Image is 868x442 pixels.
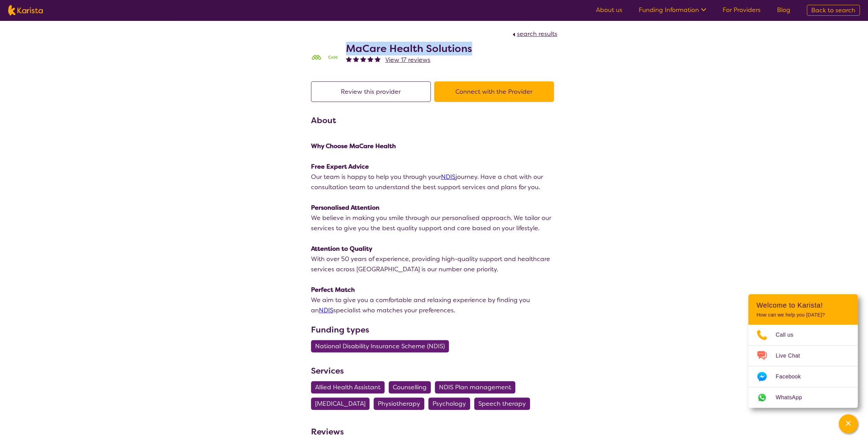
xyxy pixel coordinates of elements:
strong: Why Choose MaCare Health [311,142,396,150]
button: Review this provider [311,81,431,102]
span: Speech therapy [478,398,526,410]
img: mgttalrdbt23wl6urpfy.png [311,54,338,61]
a: Web link opens in a new tab. [748,387,858,408]
a: Allied Health Assistant [311,383,389,391]
a: Funding Information [639,6,706,14]
a: Physiotherapy [374,400,428,408]
strong: Free Expert Advice [311,162,369,171]
p: How can we help you [DATE]? [756,312,850,318]
a: About us [596,6,622,14]
a: Psychology [428,400,474,408]
span: [MEDICAL_DATA] [315,398,365,410]
p: We aim to give you a comfortable and relaxing experience by finding you an specialist who matches... [311,295,557,315]
ul: Choose channel [748,325,858,408]
div: Channel Menu [748,294,858,408]
a: Speech therapy [474,400,534,408]
img: fullstar [360,56,366,62]
a: Blog [777,6,790,14]
img: fullstar [346,56,352,62]
a: [MEDICAL_DATA] [311,400,374,408]
button: Connect with the Provider [434,81,554,102]
p: We believe in making you smile through our personalised approach. We tailor our services to give ... [311,213,557,233]
h2: MaCare Health Solutions [346,42,472,55]
span: Counselling [393,381,427,393]
img: Karista logo [8,5,43,15]
strong: Personalised Attention [311,204,379,212]
strong: Perfect Match [311,286,355,294]
span: National Disability Insurance Scheme (NDIS) [315,340,445,352]
a: National Disability Insurance Scheme (NDIS) [311,342,453,350]
a: Counselling [389,383,435,391]
span: Back to search [811,6,855,14]
strong: Attention to Quality [311,245,372,253]
h3: Services [311,365,557,377]
h3: Reviews [311,422,363,438]
p: Our team is happy to help you through your journey. Have a chat with our consultation team to und... [311,172,557,192]
a: For Providers [723,6,761,14]
span: WhatsApp [776,392,810,403]
a: NDIS [319,306,333,314]
a: search results [511,30,557,38]
span: View 17 reviews [385,56,430,64]
a: View 17 reviews [385,55,430,65]
img: fullstar [375,56,380,62]
a: NDIS Plan management [435,383,519,391]
span: search results [517,30,557,38]
a: Review this provider [311,88,434,96]
span: Physiotherapy [378,398,420,410]
h3: Funding types [311,324,557,336]
span: Live Chat [776,351,808,361]
span: Psychology [432,398,466,410]
h2: Welcome to Karista! [756,301,850,309]
a: Connect with the Provider [434,88,557,96]
span: Allied Health Assistant [315,381,380,393]
h3: About [311,114,557,127]
a: NDIS [441,173,455,181]
p: With over 50 years of experience, providing high-quality support and healthcare services across [... [311,254,557,274]
span: Facebook [776,372,809,382]
span: Call us [776,330,802,340]
img: fullstar [367,56,373,62]
img: fullstar [353,56,359,62]
a: Back to search [807,5,860,16]
span: NDIS Plan management [439,381,511,393]
button: Channel Menu [839,414,858,433]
